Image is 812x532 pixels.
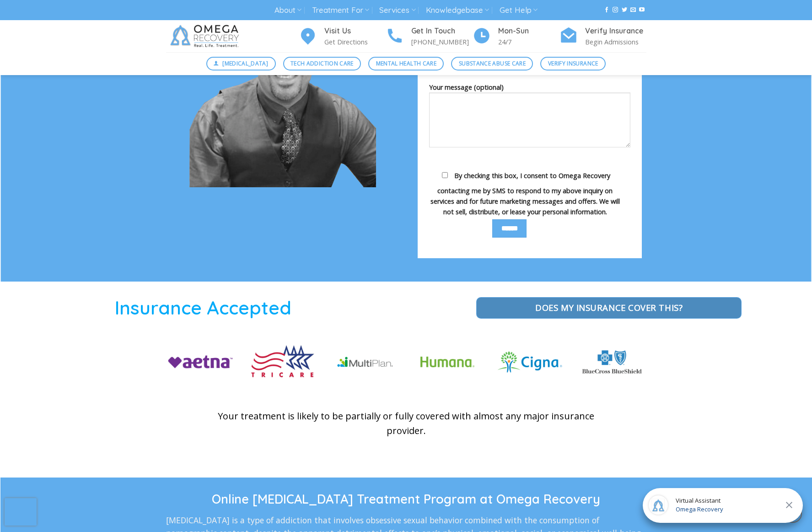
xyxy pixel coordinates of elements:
input: By checking this box, I consent to Omega Recovery contacting me by SMS to respond to my above inq... [442,172,448,178]
p: Get Directions [324,37,386,47]
a: Get Help [500,2,538,19]
p: Your treatment is likely to be partially or fully covered with almost any major insurance provider. [207,409,605,438]
a: Substance Abuse Care [451,57,533,71]
h4: Mon-Sun [498,25,559,37]
h1: Online [MEDICAL_DATA] Treatment Program at Omega Recovery [166,491,646,507]
p: 24/7 [498,37,559,47]
a: Get In Touch [PHONE_NUMBER] [386,25,473,48]
a: Follow on Twitter [622,7,627,13]
span: Substance Abuse Care [459,59,526,68]
h4: Get In Touch [411,25,473,37]
span: By checking this box, I consent to Omega Recovery contacting me by SMS to respond to my above inq... [430,171,620,216]
a: Verify Insurance Begin Admissions [559,25,646,48]
img: Omega Recovery [166,20,246,52]
a: Follow on YouTube [639,7,645,13]
a: Send us an email [630,7,636,13]
span: Does my Insurance cover this? [535,301,683,314]
span: Tech Addiction Care [290,59,354,68]
a: About [274,2,301,19]
a: Treatment For [312,2,369,19]
label: Your message (optional) [429,82,630,154]
a: Verify Insurance [540,57,606,71]
p: [PHONE_NUMBER] [411,37,473,47]
a: Mental Health Care [368,57,444,71]
a: Follow on Facebook [604,7,609,13]
a: Follow on Instagram [613,7,618,13]
h1: Insurance Accepted [7,295,399,320]
a: Services [379,2,415,19]
p: Begin Admissions [585,37,646,47]
a: [MEDICAL_DATA] [206,57,276,71]
span: Mental Health Care [376,59,436,68]
a: Visit Us Get Directions [299,25,386,48]
span: Verify Insurance [548,59,598,68]
h4: Verify Insurance [585,25,646,37]
a: Knowledgebase [426,2,489,19]
a: Does my Insurance cover this? [476,297,742,318]
h4: Visit Us [324,25,386,37]
textarea: Your message (optional) [429,92,630,147]
a: Tech Addiction Care [283,57,361,71]
span: [MEDICAL_DATA] [222,59,268,68]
